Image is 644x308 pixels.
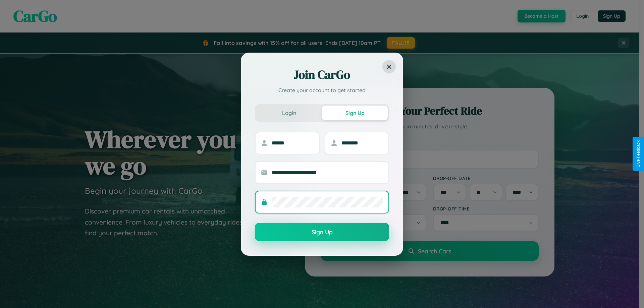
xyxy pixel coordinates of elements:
button: Sign Up [322,106,388,120]
button: Login [256,106,322,120]
button: Sign Up [255,223,389,241]
h2: Join CarGo [255,67,389,83]
p: Create your account to get started [255,86,389,94]
div: Give Feedback [636,140,641,168]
